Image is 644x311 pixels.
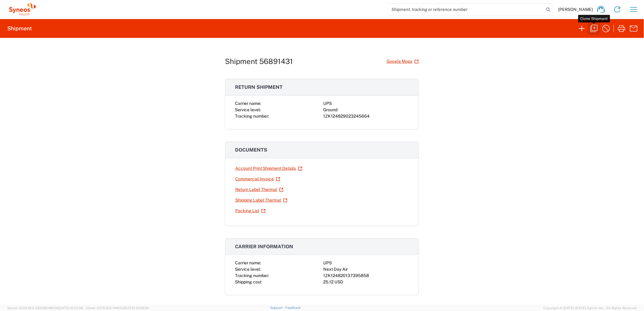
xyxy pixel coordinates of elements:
[235,195,288,206] a: Shipping Label Thermal
[235,260,261,265] span: Carrier name:
[387,4,544,15] input: Shipment, tracking or reference number
[323,107,409,113] div: Ground
[323,266,409,273] div: Next Day Air
[235,147,267,153] span: Documents
[285,306,301,309] a: Feedback
[270,306,285,309] a: Support
[323,100,409,107] div: UPS
[235,267,261,272] span: Service level:
[235,174,280,184] a: Commercial Invoice
[386,56,419,67] a: Google Maps
[235,184,284,195] a: Return Label Thermal
[235,107,261,112] span: Service level:
[225,57,293,66] h1: Shipment 56891431
[323,279,409,285] div: 25.12 USD
[7,25,32,32] h2: Shipment
[235,273,269,278] span: Tracking number:
[235,101,261,106] span: Carrier name:
[59,306,83,310] span: [DATE] 10:22:58
[235,114,269,119] span: Tracking number:
[235,206,266,216] a: Packing List
[323,273,409,279] div: 1ZK124820137395858
[235,244,293,249] span: Carrier information
[7,306,83,310] span: Server: 2025.19.0-b9208248b56
[235,279,261,284] span: Shipping cost
[543,305,637,311] span: Copyright © [DATE]-[DATE] Agistix Inc., All Rights Reserved
[323,260,409,266] div: UPS
[235,84,283,90] span: Return shipment
[558,7,593,12] span: [PERSON_NAME]
[323,113,409,119] div: 1ZK124829023245664
[235,163,303,174] a: Account Print Shipment Details
[86,306,149,310] span: Client: 2025.19.0-1f462a1
[124,306,149,310] span: [DATE] 10:06:59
